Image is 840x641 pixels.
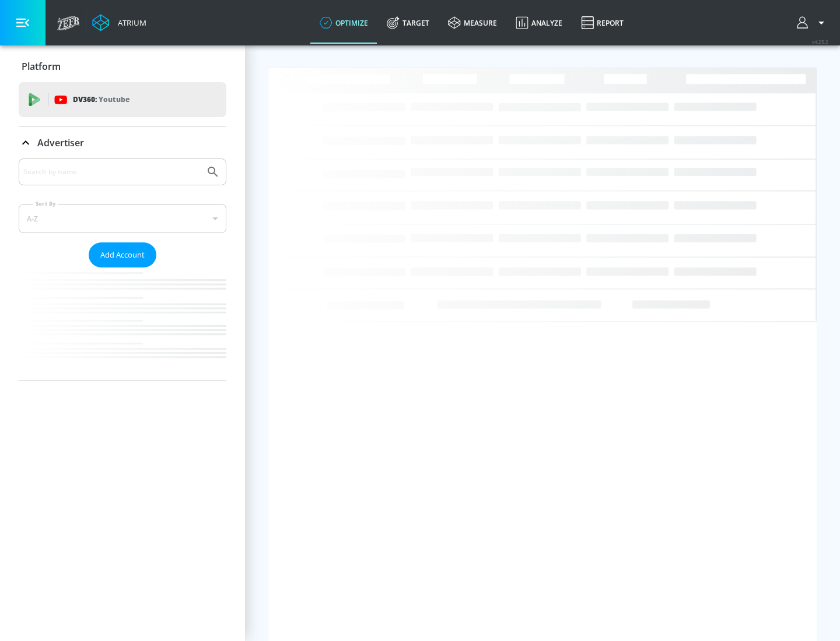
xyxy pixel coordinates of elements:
div: A-Z [19,204,226,233]
a: Target [377,2,439,44]
button: Add Account [89,242,156,267]
div: Advertiser [19,159,226,381]
p: DV360: [73,93,129,106]
span: Add Account [100,248,145,262]
input: Search by name [23,164,200,179]
a: Report [572,2,633,44]
a: measure [439,2,506,44]
a: Atrium [92,14,146,31]
p: Advertiser [37,136,84,149]
label: Sort By [33,200,58,207]
p: Youtube [99,93,129,105]
a: optimize [310,2,377,44]
div: Advertiser [19,126,226,159]
span: v 4.25.2 [812,38,828,45]
div: DV360: Youtube [19,82,226,117]
p: Platform [22,60,61,73]
div: Platform [19,50,226,83]
div: Atrium [113,17,146,28]
nav: list of Advertiser [19,267,226,381]
a: Analyze [506,2,572,44]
